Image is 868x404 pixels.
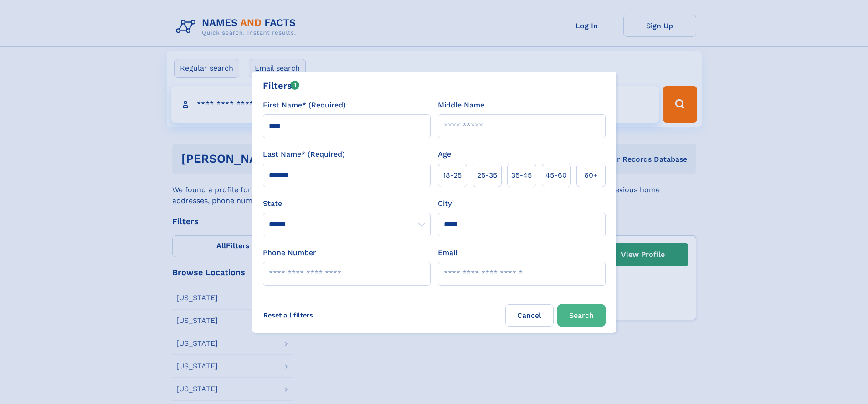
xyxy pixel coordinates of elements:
label: First Name* (Required) [263,100,346,111]
label: Reset all filters [257,304,319,326]
span: 60+ [584,170,598,181]
label: Middle Name [438,100,484,111]
span: 18‑25 [443,170,462,181]
label: Age [438,149,451,160]
label: Email [438,247,457,258]
span: 25‑35 [477,170,497,181]
label: Phone Number [263,247,316,258]
div: Filters [263,79,300,92]
button: Search [557,304,606,327]
span: 35‑45 [511,170,532,181]
span: 45‑60 [545,170,567,181]
label: Cancel [505,304,554,327]
label: Last Name* (Required) [263,149,345,160]
label: City [438,198,452,209]
label: State [263,198,431,209]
